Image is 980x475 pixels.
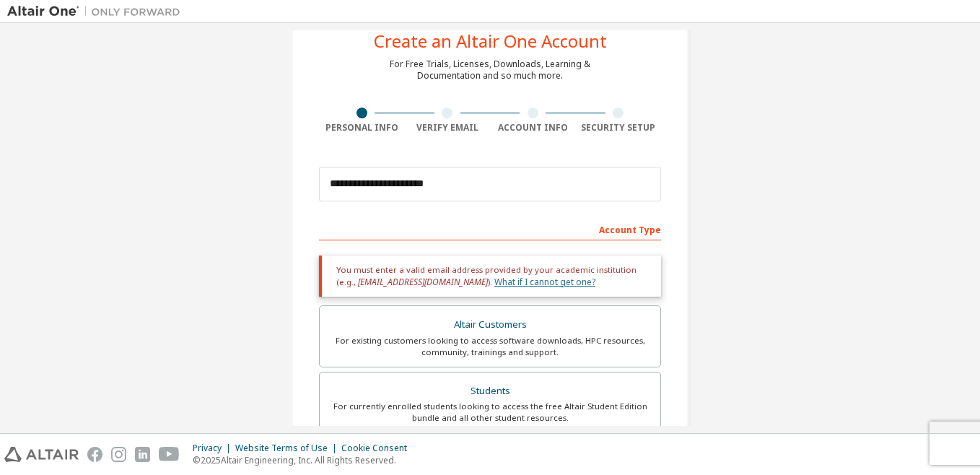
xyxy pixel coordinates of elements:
[341,443,416,454] div: Cookie Consent
[328,315,652,335] div: Altair Customers
[319,122,405,134] div: Personal Info
[494,276,595,288] a: What if I cannot get one?
[390,58,590,82] div: For Free Trials, Licenses, Downloads, Learning & Documentation and so much more.
[193,443,235,454] div: Privacy
[235,443,341,454] div: Website Terms of Use
[405,122,491,134] div: Verify Email
[328,335,652,358] div: For existing customers looking to access software downloads, HPC resources, community, trainings ...
[319,256,661,297] div: You must enter a valid email address provided by your academic institution (e.g., ).
[576,122,662,134] div: Security Setup
[328,381,652,401] div: Students
[111,447,126,462] img: instagram.svg
[358,276,488,288] span: [EMAIL_ADDRESS][DOMAIN_NAME]
[87,447,102,462] img: facebook.svg
[374,32,607,50] div: Create an Altair One Account
[490,122,576,134] div: Account Info
[4,447,79,462] img: altair_logo.svg
[135,447,150,462] img: linkedin.svg
[7,4,188,19] img: Altair One
[328,401,652,424] div: For currently enrolled students looking to access the free Altair Student Edition bundle and all ...
[319,217,661,240] div: Account Type
[159,447,180,462] img: youtube.svg
[193,454,416,466] p: © 2025 Altair Engineering, Inc. All Rights Reserved.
